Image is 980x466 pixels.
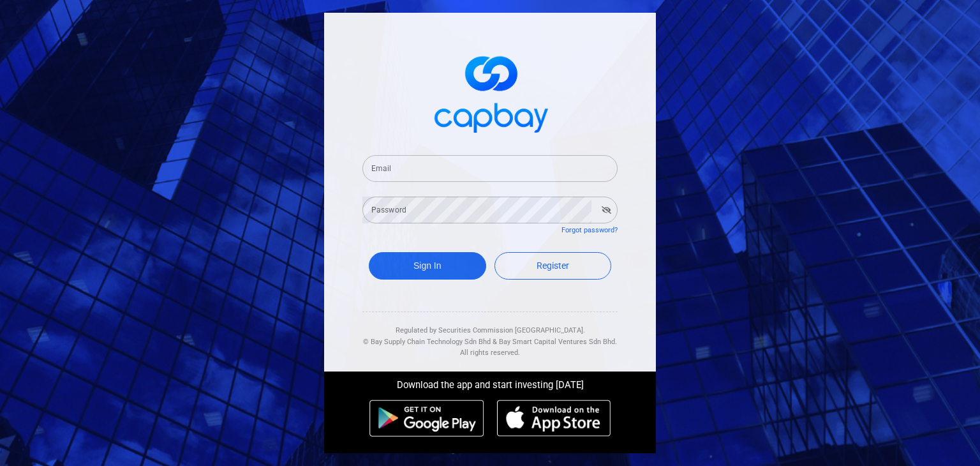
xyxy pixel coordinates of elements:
a: Forgot password? [561,226,618,234]
span: © Bay Supply Chain Technology Sdn Bhd [363,338,491,346]
span: Register [537,260,569,271]
img: ios [497,400,611,437]
button: Sign In [369,252,486,280]
a: Register [494,252,612,280]
img: logo [426,45,554,140]
span: Bay Smart Capital Ventures Sdn Bhd. [499,338,617,346]
div: Regulated by Securities Commission [GEOGRAPHIC_DATA]. & All rights reserved. [362,312,618,359]
div: Download the app and start investing [DATE] [315,372,665,393]
img: android [369,400,484,437]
